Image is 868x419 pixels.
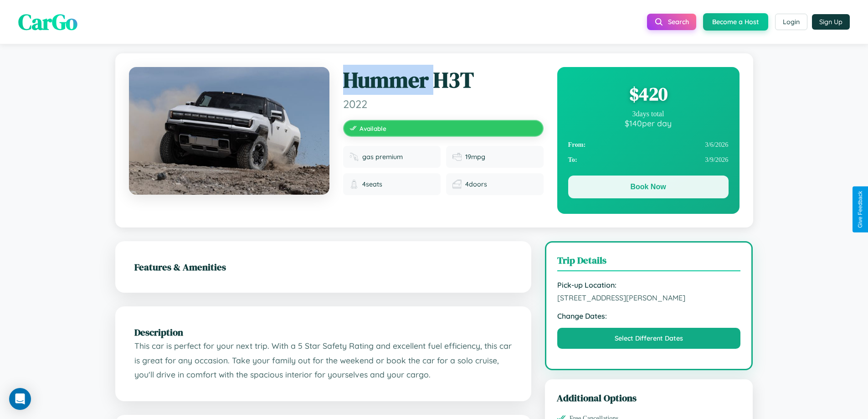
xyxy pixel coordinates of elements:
strong: To: [568,156,577,164]
h1: Hummer H3T [343,67,544,93]
h3: Additional Options [557,391,741,404]
span: Search [668,18,689,26]
img: Fuel efficiency [452,152,462,161]
div: 3 / 6 / 2026 [568,137,729,152]
p: This car is perfect for your next trip. With a 5 Star Safety Rating and excellent fuel efficiency... [134,339,512,382]
span: Available [360,124,386,132]
span: [STREET_ADDRESS][PERSON_NAME] [557,293,741,302]
button: Book Now [568,176,729,198]
span: 19 mpg [465,153,485,161]
button: Search [647,14,696,30]
div: 3 / 9 / 2026 [568,152,729,167]
button: Select Different Dates [557,328,741,349]
span: 4 seats [362,180,382,188]
img: Doors [452,180,462,189]
h3: Trip Details [557,253,741,271]
strong: Pick-up Location: [557,280,741,290]
h2: Features & Amenities [134,260,512,274]
div: 3 days total [568,110,729,118]
div: Give Feedback [857,191,863,228]
img: Seats [349,180,359,189]
button: Login [775,14,807,30]
strong: Change Dates: [557,311,741,321]
img: Hummer H3T 2022 [129,67,329,195]
div: $ 420 [568,82,729,106]
span: 4 doors [465,180,487,188]
button: Become a Host [703,13,768,31]
div: $ 140 per day [568,118,729,128]
span: 2022 [343,97,544,111]
img: Fuel type [349,152,359,161]
strong: From: [568,141,586,149]
span: gas premium [362,153,403,161]
h2: Description [134,326,512,339]
button: Sign Up [812,14,850,30]
div: Open Intercom Messenger [9,388,31,410]
span: CarGo [18,7,77,37]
